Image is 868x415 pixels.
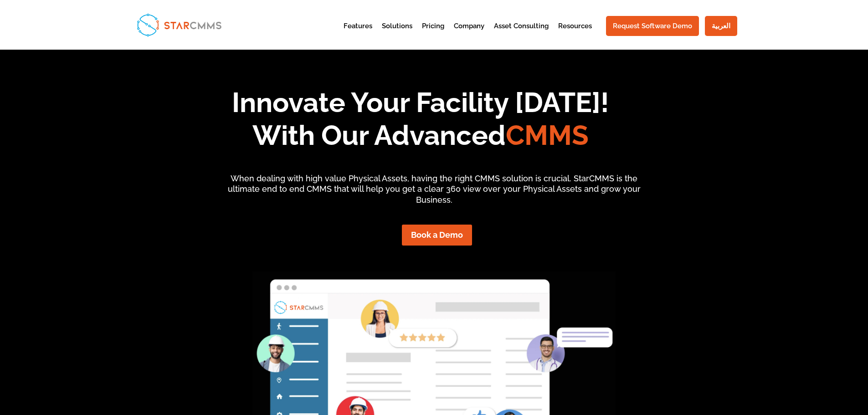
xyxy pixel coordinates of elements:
a: العربية [705,16,737,36]
a: Resources [558,23,592,45]
img: StarCMMS [133,10,226,40]
a: Book a Demo [402,225,472,245]
span: CMMS [506,119,589,151]
a: Pricing [422,23,444,45]
p: When dealing with high value Physical Assets, having the right CMMS solution is crucial. StarCMMS... [219,173,649,205]
a: Company [454,23,484,45]
a: Request Software Demo [606,16,699,36]
a: Solutions [382,23,412,45]
a: Features [344,23,372,45]
h1: Innovate Your Facility [DATE]! With Our Advanced [104,86,737,156]
a: Asset Consulting [494,23,549,45]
